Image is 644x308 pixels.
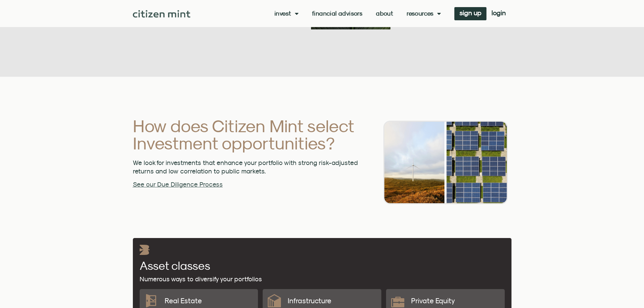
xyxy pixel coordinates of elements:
a: Financial Advisors [312,10,362,17]
p: Infrastructure [288,297,331,304]
span: login [492,10,506,15]
img: Citizen Mint [133,10,191,18]
a: sign up [454,7,486,20]
p: Real Estate [165,297,202,304]
nav: Menu [275,10,441,17]
span: sign up [459,10,481,15]
p: We look for investments that enhance your portfolio with strong risk-adjusted returns and low cor... [133,159,380,175]
h1: Numerous ways to diversify your portfolios [140,276,262,282]
h2: Asset classes [140,260,210,271]
a: About [376,10,393,17]
a: See our Due Diligence Process [133,181,223,188]
a: Invest [275,10,299,17]
h2: How does Citizen Mint select Investment opportunities? [133,117,380,152]
p: Private Equity [411,297,455,304]
a: login [486,7,511,20]
a: Resources [407,10,441,17]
